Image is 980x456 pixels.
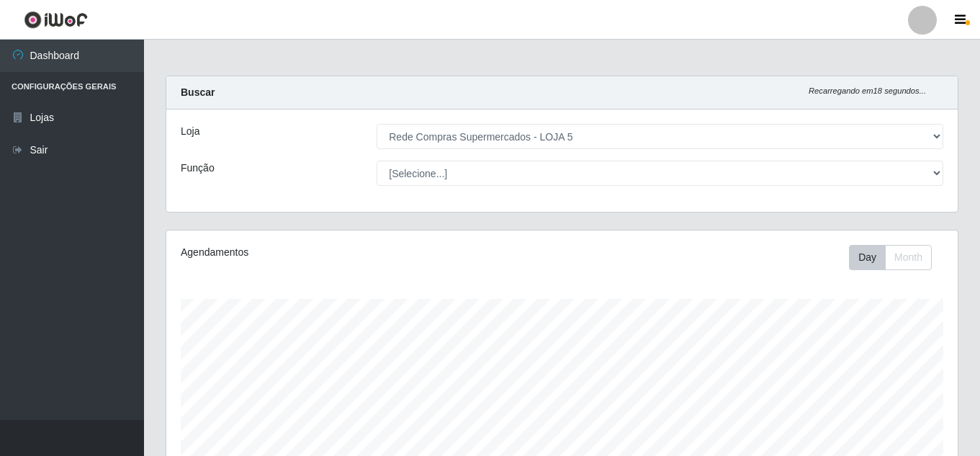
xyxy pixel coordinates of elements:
[181,245,486,260] div: Agendamentos
[181,161,215,176] label: Função
[181,124,199,139] label: Loja
[24,11,88,29] img: CoreUI Logo
[849,245,943,270] div: Toolbar with button groups
[849,245,932,270] div: First group
[809,86,926,95] i: Recarregando em 18 segundos...
[181,86,215,98] strong: Buscar
[849,245,886,270] button: Day
[885,245,932,270] button: Month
